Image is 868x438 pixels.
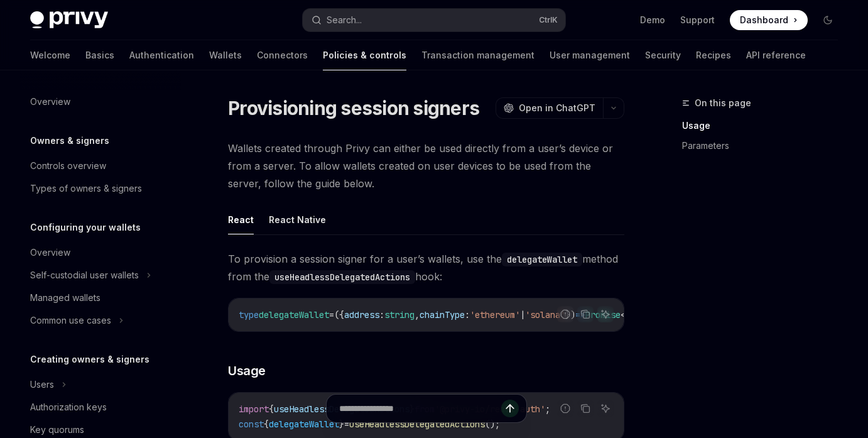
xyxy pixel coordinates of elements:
[20,264,158,287] button: Self-custodial user wallets
[30,422,84,437] div: Key quorums
[695,96,751,111] span: On this page
[379,309,384,320] span: :
[228,140,624,192] span: Wallets created through Privy can either be used directly from a user’s device or from a server. ...
[696,40,731,70] a: Recipes
[575,309,585,320] span: =>
[421,40,534,70] a: Transaction management
[323,40,406,70] a: Policies & controls
[20,309,130,332] button: Common use cases
[30,220,141,235] h5: Configuring your wallets
[818,10,838,30] button: Toggle dark mode
[557,306,573,322] button: Report incorrect code
[344,309,379,320] span: address
[550,40,630,70] a: User management
[519,102,595,114] span: Open in ChatGPT
[30,268,139,283] div: Self-custodial user wallets
[259,309,329,320] span: delegateWallet
[20,396,181,419] a: Authorization keys
[680,14,715,26] a: Support
[228,362,266,380] span: Usage
[30,290,100,305] div: Managed wallets
[682,136,848,156] a: Parameters
[20,90,181,113] a: Overview
[228,205,254,234] button: React
[30,377,54,392] div: Users
[30,133,109,148] h5: Owners & signers
[640,14,665,26] a: Demo
[30,245,70,260] div: Overview
[621,309,626,320] span: <
[420,309,465,320] span: chainType
[228,250,624,285] span: To provision a session signer for a user’s wallets, use the method from the hook:
[303,9,565,31] button: Search...CtrlK
[339,395,501,422] input: Ask a question...
[746,40,806,70] a: API reference
[257,40,308,70] a: Connectors
[645,40,681,70] a: Security
[30,158,106,173] div: Controls overview
[539,15,558,25] span: Ctrl K
[30,313,111,328] div: Common use cases
[20,177,181,200] a: Types of owners & signers
[209,40,242,70] a: Wallets
[20,373,73,396] button: Users
[20,155,181,177] a: Controls overview
[502,253,582,266] code: delegateWallet
[30,94,70,109] div: Overview
[228,97,479,119] h1: Provisioning session signers
[384,309,415,320] span: string
[327,13,362,28] div: Search...
[470,309,520,320] span: 'ethereum'
[129,40,194,70] a: Authentication
[525,309,565,320] span: 'solana'
[501,400,519,417] button: Send message
[30,40,70,70] a: Welcome
[334,309,344,320] span: ({
[730,10,808,30] a: Dashboard
[269,205,326,234] button: React Native
[577,306,594,322] button: Copy the contents from the code block
[465,309,470,320] span: :
[329,309,334,320] span: =
[85,40,114,70] a: Basics
[415,309,420,320] span: ,
[30,352,149,367] h5: Creating owners & signers
[239,309,259,320] span: type
[30,181,142,196] div: Types of owners & signers
[520,309,525,320] span: |
[682,116,848,136] a: Usage
[20,287,181,309] a: Managed wallets
[30,11,108,29] img: dark logo
[597,306,614,322] button: Ask AI
[30,400,107,415] div: Authorization keys
[20,241,181,264] a: Overview
[496,97,603,119] button: Open in ChatGPT
[269,270,415,284] code: useHeadlessDelegatedActions
[740,14,788,26] span: Dashboard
